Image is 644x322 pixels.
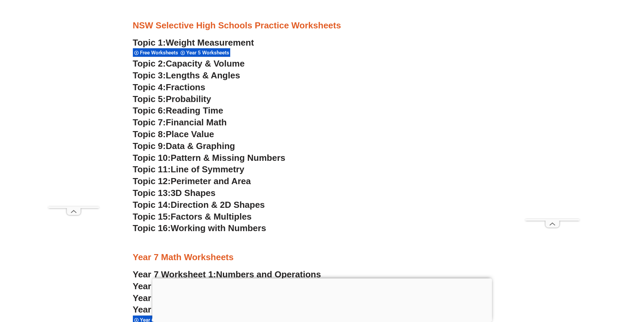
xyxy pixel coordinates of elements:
span: Topic 3: [133,70,166,80]
h3: NSW Selective High Schools Practice Worksheets [133,20,511,31]
span: Topic 1: [133,38,166,48]
span: Topic 16: [133,223,171,233]
span: Year 7 Worksheet 2: [133,281,216,291]
a: Topic 14:Direction & 2D Shapes [133,200,265,210]
span: Topic 14: [133,200,171,210]
a: Year 7 Worksheet 3:Percentages [133,293,268,303]
span: Direction & 2D Shapes [171,200,265,210]
div: Free Worksheets [133,48,179,57]
a: Topic 10:Pattern & Missing Numbers [133,153,285,163]
span: Reading Time [166,105,223,116]
a: Topic 3:Lengths & Angles [133,70,240,80]
span: Year 7 Worksheet 1: [133,269,216,279]
span: Topic 15: [133,212,171,222]
a: Topic 16:Working with Numbers [133,223,266,233]
span: Line of Symmetry [171,164,244,174]
span: Weight Measurement [166,38,254,48]
a: Topic 8:Place Value [133,129,214,139]
span: Topic 7: [133,117,166,127]
div: 聊天小组件 [531,246,644,322]
a: Topic 13:3D Shapes [133,188,216,198]
span: Topic 5: [133,94,166,104]
span: Topic 10: [133,153,171,163]
span: Topic 4: [133,82,166,92]
span: Topic 8: [133,129,166,139]
span: Topic 12: [133,176,171,186]
span: Working with Numbers [171,223,266,233]
span: Topic 9: [133,141,166,151]
h3: Year 7 Math Worksheets [133,252,511,263]
span: Fractions [166,82,205,92]
span: Topic 13: [133,188,171,198]
span: Lengths & Angles [166,70,240,80]
a: Topic 15:Factors & Multiples [133,212,252,222]
a: Topic 1:Weight Measurement [133,38,254,48]
span: Data & Graphing [166,141,235,151]
a: Topic 7:Financial Math [133,117,227,127]
iframe: Advertisement [48,16,99,206]
span: Financial Math [166,117,226,127]
span: 3D Shapes [171,188,216,198]
span: Perimeter and Area [171,176,251,186]
a: Topic 12:Perimeter and Area [133,176,251,186]
span: Probability [166,94,211,104]
span: Capacity & Volume [166,58,244,69]
a: Topic 2:Capacity & Volume [133,58,245,69]
a: Year 7 Worksheet 4:Introduction of Algebra [133,304,313,315]
a: Topic 4:Fractions [133,82,206,92]
span: Year 5 Worksheets [186,50,231,56]
span: Year 7 Worksheet 4: [133,304,216,315]
a: Topic 5:Probability [133,94,211,104]
a: Topic 6:Reading Time [133,105,223,116]
a: Year 7 Worksheet 1:Numbers and Operations [133,269,321,279]
span: Numbers and Operations [216,269,321,279]
span: Topic 11: [133,164,171,174]
div: Year 5 Worksheets [179,48,230,57]
iframe: Chat Widget [531,246,644,322]
a: Year 7 Worksheet 2:Fractions [133,281,256,291]
span: Year 7 Worksheet 3: [133,293,216,303]
iframe: Advertisement [525,16,579,219]
a: Topic 11:Line of Symmetry [133,164,244,174]
span: Factors & Multiples [171,212,252,222]
span: Place Value [166,129,214,139]
span: Topic 6: [133,105,166,116]
a: Topic 9:Data & Graphing [133,141,235,151]
span: Pattern & Missing Numbers [171,153,285,163]
iframe: Advertisement [152,278,492,320]
span: Topic 2: [133,58,166,69]
span: Free Worksheets [140,50,180,56]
